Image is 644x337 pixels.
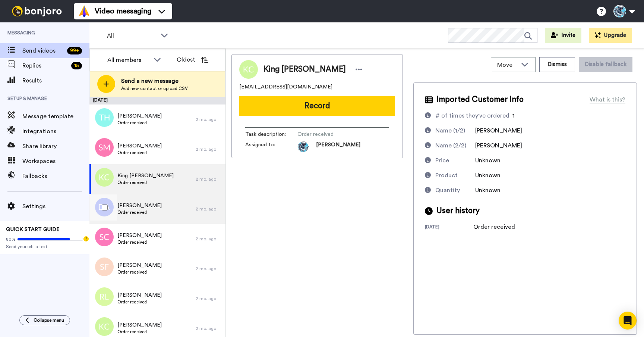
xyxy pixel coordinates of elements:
[297,131,368,138] span: Order received
[95,228,114,246] img: sc.png
[475,157,501,163] span: Unknown
[95,287,114,306] img: rl.png
[239,60,258,79] img: Image of King Wun Cheng
[196,116,222,122] div: 2 mo. ago
[196,325,222,331] div: 2 mo. ago
[117,172,174,180] span: King [PERSON_NAME]
[117,150,162,156] span: Order received
[117,329,162,335] span: Order received
[435,186,460,195] div: Quantity
[6,244,83,250] span: Send yourself a test
[539,57,575,72] button: Dismiss
[83,235,89,242] div: Tooltip anchor
[78,5,90,17] img: vm-color.svg
[22,127,89,136] span: Integrations
[171,52,214,67] button: Oldest
[95,168,114,187] img: kc.png
[22,157,89,166] span: Workspaces
[263,64,346,75] span: King [PERSON_NAME]
[9,6,65,16] img: bj-logo-header-white.svg
[107,56,150,65] div: All members
[22,172,89,181] span: Fallbacks
[121,77,188,85] span: Send a new message
[22,76,89,85] span: Results
[425,224,473,231] div: [DATE]
[121,85,188,91] span: Add new contact or upload CSV
[579,57,632,72] button: Disable fallback
[95,6,151,16] span: Video messaging
[245,131,297,138] span: Task description :
[117,112,162,120] span: [PERSON_NAME]
[512,113,515,119] span: 1
[34,317,64,323] span: Collapse menu
[107,31,157,40] span: All
[297,141,309,152] img: 0bc0b199-f3ec-4da4-aa9d-1e3a57af1faa-1757332985.jpg
[22,202,89,211] span: Settings
[316,141,360,152] span: [PERSON_NAME]
[435,156,449,165] div: Price
[117,142,162,150] span: [PERSON_NAME]
[473,222,515,231] div: Order received
[117,269,162,275] span: Order received
[196,296,222,302] div: 2 mo. ago
[196,206,222,212] div: 2 mo. ago
[196,146,222,152] div: 2 mo. ago
[196,176,222,182] div: 2 mo. ago
[22,61,68,70] span: Replies
[95,317,114,336] img: kc.png
[117,202,162,209] span: [PERSON_NAME]
[196,266,222,272] div: 2 mo. ago
[545,28,581,43] button: Invite
[435,126,465,135] div: Name (1/2)
[475,128,522,134] span: [PERSON_NAME]
[95,138,114,157] img: sm.png
[22,112,89,121] span: Message template
[117,291,162,299] span: [PERSON_NAME]
[67,47,82,54] div: 99 +
[475,143,522,149] span: [PERSON_NAME]
[436,205,480,216] span: User history
[117,239,162,245] span: Order received
[19,315,70,325] button: Collapse menu
[117,299,162,305] span: Order received
[239,96,395,116] button: Record
[117,120,162,126] span: Order received
[589,28,632,43] button: Upgrade
[435,171,458,180] div: Product
[239,83,332,91] span: [EMAIL_ADDRESS][DOMAIN_NAME]
[619,312,637,330] div: Open Intercom Messenger
[117,209,162,215] span: Order received
[22,142,89,151] span: Share library
[475,187,501,193] span: Unknown
[497,60,517,69] span: Move
[475,172,501,178] span: Unknown
[71,62,82,69] div: 15
[6,236,16,242] span: 80%
[435,141,466,150] div: Name (2/2)
[245,141,297,152] span: Assigned to:
[117,232,162,239] span: [PERSON_NAME]
[6,227,60,232] span: QUICK START GUIDE
[436,94,524,105] span: Imported Customer Info
[117,321,162,329] span: [PERSON_NAME]
[89,97,225,104] div: [DATE]
[435,111,509,120] div: # of times they've ordered
[196,236,222,242] div: 2 mo. ago
[95,108,114,127] img: th.png
[117,180,174,185] span: Order received
[22,46,64,55] span: Send videos
[95,258,114,276] img: sf.png
[590,95,625,104] div: What is this?
[117,262,162,269] span: [PERSON_NAME]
